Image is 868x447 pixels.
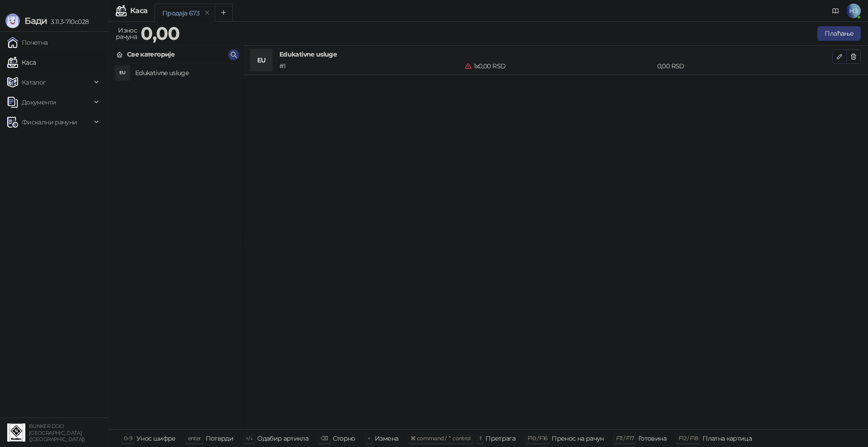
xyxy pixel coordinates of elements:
span: ↑/↓ [245,435,253,442]
div: grid [109,63,243,429]
a: Почетна [7,33,48,52]
span: + [368,435,370,442]
div: EU [115,66,130,80]
span: enter [188,435,201,442]
div: Измена [375,433,398,444]
img: Logo [5,14,20,28]
div: 1 x 0,00 RSD [463,61,655,71]
div: Унос шифре [137,433,176,444]
div: EU [250,49,272,71]
h4: Edukativne usluge [135,66,236,80]
div: Готовина [638,433,666,444]
span: F10 / F16 [528,435,547,442]
span: Документи [22,93,56,111]
div: Каса [130,7,147,14]
h4: Edukativne usluge [279,49,832,59]
img: 64x64-companyLogo-d200c298-da26-4023-afd4-f376f589afb5.jpeg [7,423,25,442]
span: Каталог [22,73,46,91]
span: 3.11.3-710c028 [47,18,89,26]
span: F11 / F17 [616,435,634,442]
span: F12 / F18 [679,435,698,442]
button: remove [201,9,213,17]
a: Каса [7,53,36,71]
strong: 0,00 [141,22,179,44]
div: Продаја 673 [162,8,199,18]
span: ⌘ command / ⌃ control [410,435,471,442]
span: 0-9 [124,435,132,442]
div: Платна картица [703,433,752,444]
div: Износ рачуна [114,24,139,43]
div: # 1 [278,61,463,71]
a: Документација [828,4,843,18]
small: BUNKER DOO [GEOGRAPHIC_DATA] ([GEOGRAPHIC_DATA]) [29,423,85,442]
span: Бади [24,15,47,26]
div: Све категорије [127,49,175,59]
button: Плаћање [817,26,861,41]
div: Потврди [206,433,234,444]
span: f [480,435,481,442]
div: Пренос на рачун [552,433,604,444]
div: 0,00 RSD [656,61,834,71]
div: Сторно [333,433,355,444]
span: Фискални рачуни [22,113,77,131]
div: Одабир артикла [257,433,308,444]
div: Претрага [486,433,515,444]
span: НЗ [846,4,861,18]
button: Add tab [215,4,233,22]
span: ⌫ [321,435,328,442]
